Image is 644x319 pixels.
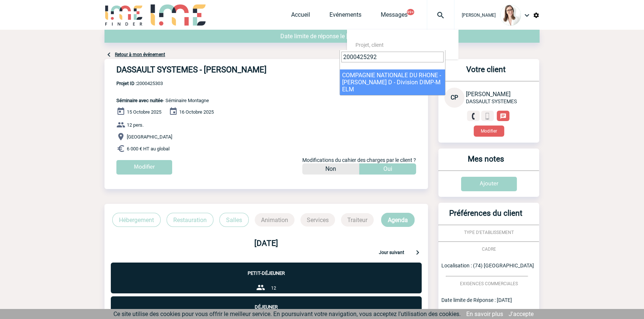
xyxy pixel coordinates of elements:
[461,177,517,191] input: Ajouter
[254,239,278,248] b: [DATE]
[104,4,143,26] img: IME-Finder
[441,263,534,268] span: Localisation : (74) [GEOGRAPHIC_DATA]
[441,154,530,170] h3: Mes notes
[466,91,511,98] span: [PERSON_NAME]
[113,310,461,318] span: Ce site utilise des cookies pour vous offrir le meilleur service. En poursuivant votre navigation...
[271,286,276,291] span: 12
[115,52,165,57] a: Retour à mon événement
[111,296,421,310] p: Déjeuner
[127,122,144,128] span: 12 pers.
[474,126,504,137] button: Modifier
[111,263,421,276] p: Petit-déjeuner
[116,65,339,78] h4: DASSAULT SYSTEMES - [PERSON_NAME]
[325,163,336,175] p: Non
[383,163,392,175] p: Oui
[466,310,503,318] a: En savoir plus
[441,65,530,81] h3: Votre client
[116,160,172,175] input: Modifier
[462,13,496,18] span: [PERSON_NAME]
[256,283,265,292] img: group-24-px-b.png
[302,157,416,163] span: Modifications du cahier des charges par le client ?
[179,109,214,115] span: 16 Octobre 2025
[116,98,209,103] span: - Séminaire Montagne
[116,98,163,103] span: Séminaire avec nuitée
[441,209,530,225] h3: Préférences du client
[329,11,361,22] a: Evénements
[116,81,137,86] b: Projet ID :
[300,213,335,227] p: Services
[127,134,172,140] span: [GEOGRAPHIC_DATA]
[291,11,310,22] a: Accueil
[255,213,294,227] p: Animation
[379,250,404,257] p: Jour suivant
[466,98,517,104] span: DASSAULT SYSTEMES
[484,113,491,120] img: portable.png
[500,5,521,26] img: 122719-0.jpg
[509,310,534,318] a: J'accepte
[500,113,506,120] img: chat-24-px-w.png
[451,94,458,101] span: CP
[355,42,384,48] span: Projet, client
[127,146,170,152] span: 6 000 € HT au global
[167,213,213,227] p: Restauration
[381,11,408,22] a: Messages
[381,213,415,227] p: Agenda
[341,213,374,227] p: Traiteur
[219,213,249,227] p: Salles
[441,297,512,303] span: Date limite de Réponse : [DATE]
[470,113,477,120] img: fixe.png
[413,248,422,257] img: keyboard-arrow-right-24-px.png
[340,69,445,95] li: COMPAGNIE NATIONALE DU RHONE - [PERSON_NAME] D - Division DIMP-M ELM
[407,9,414,15] button: 99+
[127,109,161,115] span: 15 Octobre 2025
[280,33,364,40] span: Date limite de réponse le [DATE]
[482,247,496,252] span: CADRE
[112,213,161,227] p: Hébergement
[116,81,209,86] span: 2000425303
[464,230,514,235] span: TYPE D'ETABLISSEMENT
[460,281,518,286] span: EXIGENCES COMMERCIALES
